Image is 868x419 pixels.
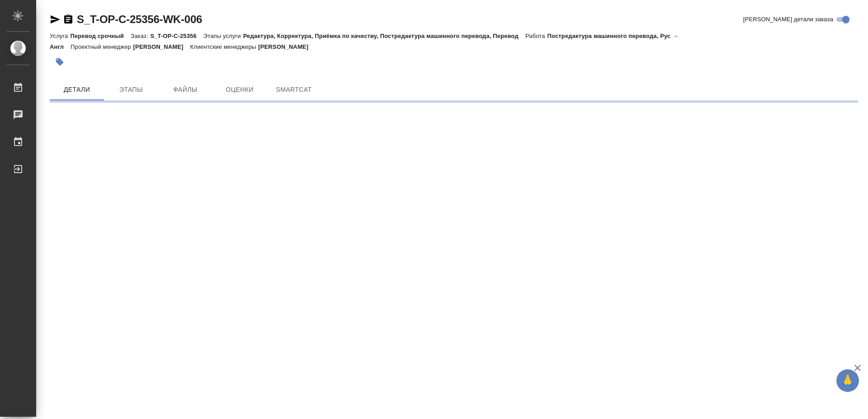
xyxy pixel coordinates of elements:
button: 🙏 [836,369,859,392]
p: Проектный менеджер [71,43,133,50]
p: Редактура, Корректура, Приёмка по качеству, Постредактура машинного перевода, Перевод [243,33,525,39]
p: Заказ: [131,33,150,39]
p: [PERSON_NAME] [258,43,315,50]
button: Добавить тэг [50,52,70,72]
span: Этапы [109,84,153,95]
a: S_T-OP-C-25356-WK-006 [77,13,202,25]
p: Услуга [50,33,70,39]
button: Скопировать ссылку [63,14,74,25]
p: Перевод срочный [70,33,131,39]
p: Клиентские менеджеры [190,43,259,50]
span: Оценки [218,84,261,95]
p: Этапы услуги [203,33,243,39]
p: S_T-OP-C-25356 [150,33,203,39]
p: Работа [525,33,547,39]
span: Детали [55,84,99,95]
button: Скопировать ссылку для ЯМессенджера [50,14,61,25]
p: [PERSON_NAME] [133,43,190,50]
span: 🙏 [840,371,855,390]
span: [PERSON_NAME] детали заказа [743,15,833,24]
span: SmartCat [272,84,316,95]
span: Файлы [164,84,207,95]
